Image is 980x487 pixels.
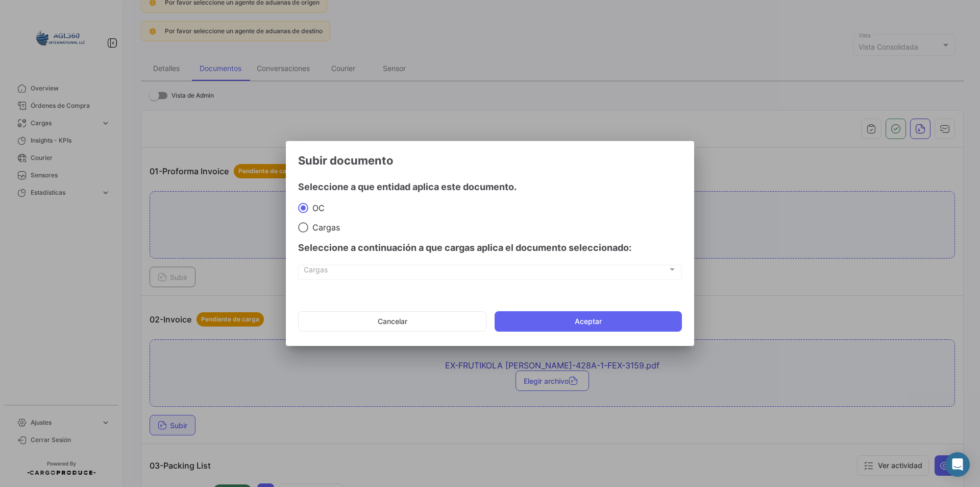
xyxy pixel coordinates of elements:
[304,267,668,276] span: Cargas
[298,241,682,255] h4: Seleccione a continuación a que cargas aplica el documento seleccionado:
[298,153,682,168] h3: Subir documento
[945,452,970,477] div: Abrir Intercom Messenger
[298,180,682,194] h4: Seleccione a que entidad aplica este documento.
[495,311,682,332] button: Aceptar
[308,203,325,213] span: OC
[308,222,340,233] span: Cargas
[298,311,486,332] button: Cancelar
